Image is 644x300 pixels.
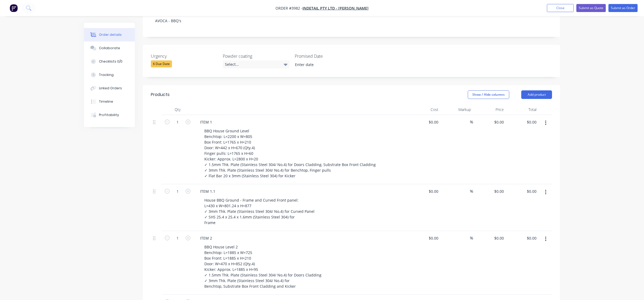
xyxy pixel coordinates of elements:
div: Tracking [99,72,114,77]
div: Linked Orders [99,86,122,91]
label: Powder coating [223,53,290,59]
button: Submit as Order [608,4,638,12]
button: Show / Hide columns [468,90,509,99]
button: Timeline [84,95,135,108]
div: Order details [99,32,122,37]
button: Tracking [84,68,135,82]
span: % [470,188,473,194]
div: Total [506,104,539,115]
div: Price [473,104,506,115]
button: Linked Orders [84,82,135,95]
img: Factory [10,4,18,12]
div: Checklists 0/0 [99,59,122,64]
span: % [470,119,473,125]
div: BBQ House Level 2 Benchtop: L=1885 x W=725 Box Front: L=1885 x H=210 Door: W=470 x H=852 (Qty.4) ... [200,243,326,290]
div: Collaborate [99,46,120,51]
div: Profitability [99,113,119,117]
label: Promised Date [295,53,362,59]
button: Checklists 0/0 [84,55,135,68]
div: ITEM 1 [196,118,216,126]
div: Select... [223,60,290,68]
input: Enter date [291,61,358,69]
button: Add product [521,90,552,99]
button: Close [547,4,574,12]
div: House BBQ Ground - Frame and Curved Front panel: L=430 x W=801.24 x H=877 ✓ 3mm Thk. Plate (Stain... [200,196,319,226]
div: Timeline [99,99,113,104]
div: Cost [408,104,440,115]
button: Collaborate [84,41,135,55]
a: Indetail Pty Ltd - [PERSON_NAME] [302,6,369,11]
div: 6 Due Date [151,60,172,67]
div: ITEM 2 [196,234,216,242]
div: Qty [162,104,194,115]
span: % [470,235,473,241]
div: AVOCA - BBQ's [151,13,552,29]
div: BBQ House Ground Level Benchtop: L=2200 x W=805 Box Front: L=1765 x H=210 Door: W=442 x H=670 (Qt... [200,127,380,180]
button: Order details [84,28,135,41]
div: Products [151,91,170,98]
label: Urgency [151,53,218,59]
span: Order #3982 - [275,6,302,11]
button: Profitability [84,108,135,122]
div: ITEM 1.1 [196,187,220,195]
div: Markup [440,104,473,115]
button: Submit as Quote [576,4,606,12]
